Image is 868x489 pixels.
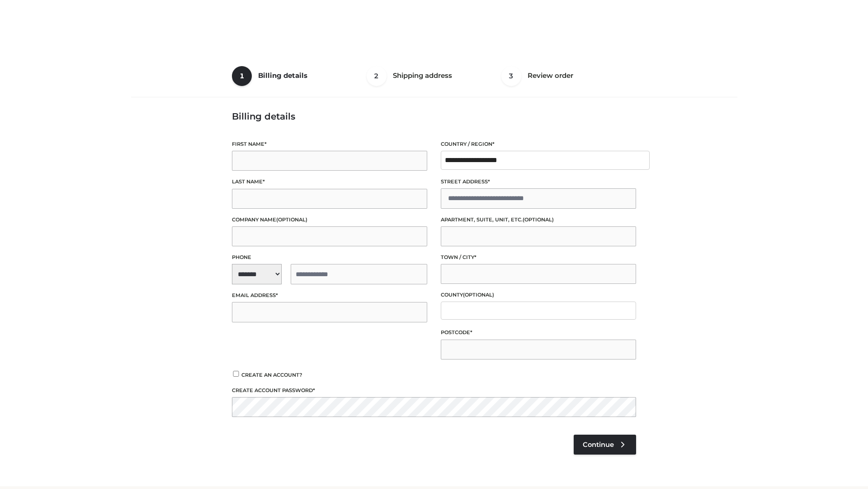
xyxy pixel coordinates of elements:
h3: Billing details [232,111,636,122]
label: Company name [232,216,427,224]
span: Continue [583,441,614,449]
label: Postcode [441,328,636,337]
span: 3 [501,66,521,86]
span: 1 [232,66,252,86]
label: Street address [441,177,636,186]
span: Shipping address [393,71,452,80]
span: Billing details [258,71,307,80]
label: Email address [232,291,427,300]
input: Create an account? [232,371,240,377]
a: Continue [574,435,636,455]
label: Apartment, suite, unit, etc. [441,216,636,224]
span: 2 [367,66,387,86]
label: Town / City [441,253,636,262]
span: (optional) [276,216,307,223]
span: (optional) [523,216,554,223]
label: County [441,291,636,299]
span: Create an account? [241,372,302,378]
label: Country / Region [441,140,636,149]
span: (optional) [463,292,494,298]
label: Phone [232,253,427,262]
label: Create account password [232,386,636,395]
label: First name [232,140,427,149]
span: Review order [528,71,573,80]
label: Last name [232,177,427,186]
